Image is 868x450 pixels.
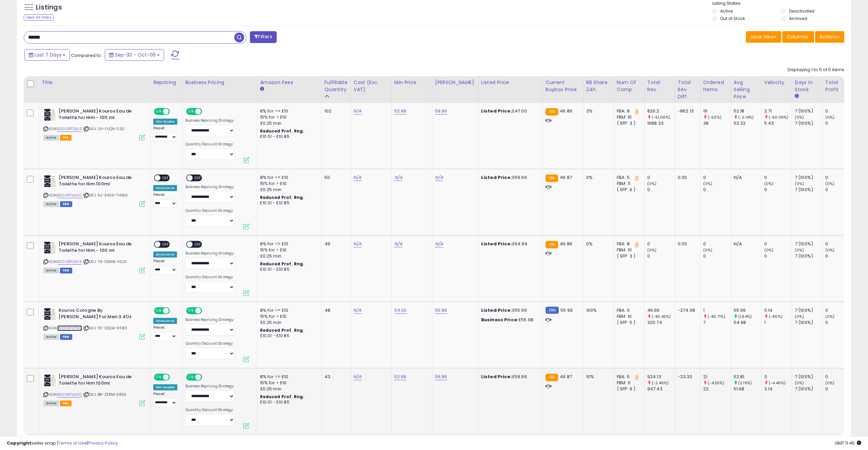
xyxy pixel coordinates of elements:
[153,259,177,274] div: Preset:
[546,307,559,314] small: FBM
[169,308,180,314] span: OFF
[160,242,171,247] span: OFF
[481,317,537,323] div: £55.98
[703,241,731,247] div: 0
[647,175,675,181] div: 0
[481,174,512,181] b: Listed Price:
[153,325,177,341] div: Preset:
[734,175,756,181] div: N/A
[260,333,316,339] div: £10.01 - £10.85
[7,440,118,447] div: seller snap | |
[764,247,774,253] small: (0%)
[481,307,537,313] div: £55.99
[435,373,447,380] a: 59.99
[394,241,402,247] a: N/A
[43,108,57,122] img: 41r5d+StI9L._SL40_.jpg
[795,108,822,114] div: 7 (100%)
[260,380,316,386] div: 15% for > £10
[764,253,792,259] div: 0
[795,175,822,181] div: 7 (100%)
[354,174,362,181] a: N/A
[260,247,316,253] div: 15% for > £10
[354,373,362,380] a: N/A
[71,52,102,59] span: Compared to:
[795,374,822,380] div: 7 (100%)
[185,208,235,213] label: Quantity Discount Strategy:
[738,380,752,386] small: (2.19%)
[250,31,276,43] button: Filters
[35,52,61,58] span: Last 7 Days
[678,108,695,114] div: -862.13
[560,373,572,380] span: 46.87
[481,108,512,114] b: Listed Price:
[260,386,316,392] div: £0.25 min
[83,259,127,264] span: | SKU: YX-DGN8-40J0
[160,175,171,181] span: OFF
[24,14,54,21] div: Clear All Filters
[185,79,254,86] div: Business Pricing
[652,115,670,120] small: (-51.06%)
[394,373,407,380] a: 52.99
[546,175,558,182] small: FBA
[617,79,642,93] div: Num of Comp.
[764,187,792,193] div: 0
[746,31,781,43] button: Save View
[324,241,346,247] div: 49
[7,440,32,446] strong: Copyright
[435,174,443,181] a: N/A
[435,307,447,314] a: 55.99
[617,187,639,193] div: ( SFP: 6 )
[789,16,807,21] label: Archived
[678,374,695,380] div: -23.30
[795,253,822,259] div: 7 (100%)
[185,384,235,389] label: Business Repricing Strategy:
[185,142,235,147] label: Quantity Discount Strategy:
[193,242,203,247] span: OFF
[546,374,558,381] small: FBA
[43,175,57,188] img: 41r5d+StI9L._SL40_.jpg
[59,175,141,189] b: [PERSON_NAME] Kouros Eau de Toilette for Him 100ml
[825,314,835,319] small: (0%)
[43,307,57,321] img: 41r5d+StI9L._SL40_.jpg
[825,241,853,247] div: 0
[59,108,141,122] b: [PERSON_NAME] Kouros Eau de Toilette for Him - 100 ml
[795,314,804,319] small: (0%)
[825,115,835,120] small: (0%)
[185,408,235,412] label: Quantity Discount Strategy:
[788,67,844,73] div: Displaying 1 to 5 of 5 items
[617,175,639,181] div: FBA: 5
[787,34,808,40] span: Columns
[617,114,639,120] div: FBM: 10
[825,386,853,392] div: 0
[647,181,657,186] small: (0%)
[734,386,761,392] div: 51.68
[825,307,853,313] div: 0
[169,374,180,380] span: OFF
[260,175,316,181] div: 8% for <= £10
[586,374,609,380] div: 10%
[260,195,304,200] b: Reduced Prof. Rng.
[764,79,789,86] div: Velocity
[260,114,316,120] div: 15% for > £10
[546,79,580,93] div: Current Buybox Price
[260,313,316,320] div: 15% for > £10
[57,392,82,397] a: B00ARFHJ0C
[260,181,316,187] div: 15% for > £10
[324,108,346,114] div: 102
[153,185,177,191] div: Amazon AI
[825,320,853,326] div: 0
[153,192,177,208] div: Preset:
[586,307,609,313] div: 100%
[647,320,675,326] div: 320.74
[708,314,725,319] small: (-85.71%)
[354,307,362,314] a: N/A
[83,192,127,198] span: | SKU: 6J-5403-7HWG
[734,241,756,247] div: N/A
[58,440,87,446] a: Terms of Use
[703,187,731,193] div: 0
[734,108,761,114] div: 52.18
[88,440,118,446] a: Privacy Policy
[324,79,348,93] div: Fulfillable Quantity
[617,386,639,392] div: ( SFP: 6 )
[617,374,639,380] div: FBA: 5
